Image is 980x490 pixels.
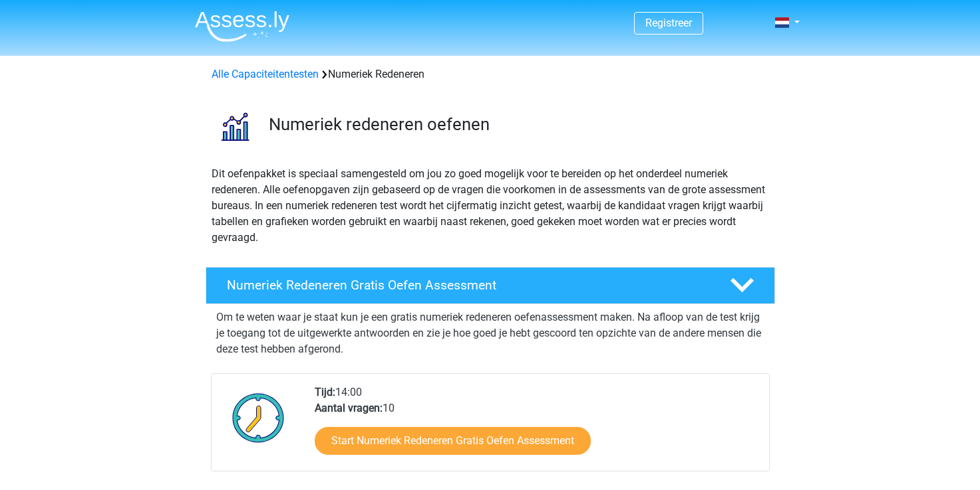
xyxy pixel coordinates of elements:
[315,402,383,414] b: Aantal vragen:
[212,68,319,80] a: Alle Capaciteitentesten
[200,267,780,304] a: Numeriek Redeneren Gratis Oefen Assessment
[206,98,263,155] img: numeriek redeneren
[315,386,335,398] b: Tijd:
[305,384,768,471] div: 14:00 10
[645,17,692,29] a: Registreer
[315,427,591,455] a: Start Numeriek Redeneren Gratis Oefen Assessment
[206,66,774,82] div: Numeriek Redeneren
[227,278,709,293] h4: Numeriek Redeneren Gratis Oefen Assessment
[212,166,769,246] p: Dit oefenpakket is speciaal samengesteld om jou zo goed mogelijk voor te bereiden op het onderdee...
[216,309,764,357] p: Om te weten waar je staat kun je een gratis numeriek redeneren oefenassessment maken. Na afloop v...
[195,11,289,42] img: Assessly
[269,114,764,135] h3: Numeriek redeneren oefenen
[225,384,292,451] img: Klok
